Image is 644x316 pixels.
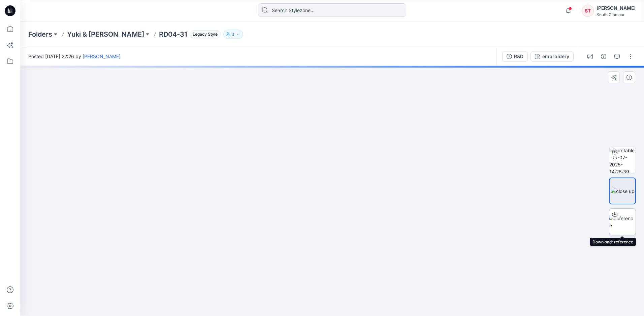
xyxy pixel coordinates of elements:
[609,147,636,173] img: turntable-09-07-2025-14:26:39
[542,53,569,60] div: embroidery
[28,53,121,60] span: Posted [DATE] 22:26 by
[609,215,636,229] img: reference
[28,30,52,39] a: Folders
[187,30,221,39] button: Legacy Style
[258,3,406,17] input: Search Stylezone…
[611,188,635,195] img: close up
[597,4,636,12] div: [PERSON_NAME]
[597,12,636,17] div: South Glamour
[232,31,234,38] p: 3
[67,30,144,39] a: Yuki & [PERSON_NAME]
[598,51,609,62] button: Details
[502,51,528,62] button: R&D
[223,30,243,39] button: 3
[83,53,121,59] a: [PERSON_NAME]
[514,53,523,60] div: R&D
[582,5,594,17] div: ST
[159,30,187,39] p: RD04-31
[190,30,221,38] span: Legacy Style
[530,51,574,62] button: embroidery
